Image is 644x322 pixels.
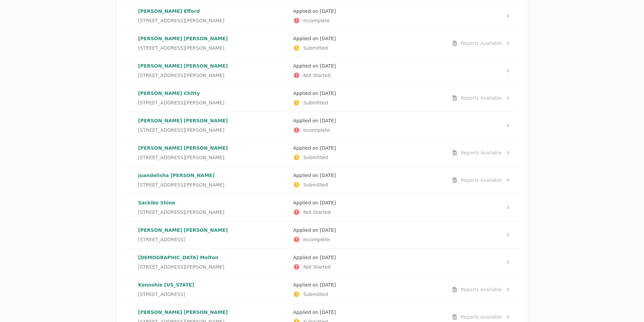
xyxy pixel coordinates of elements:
p: Applied on [293,172,443,179]
time: [DATE] [320,309,336,315]
p: Applied on [293,8,443,15]
p: Applied on [293,199,443,206]
span: [STREET_ADDRESS] [138,291,185,298]
span: [STREET_ADDRESS][PERSON_NAME] [138,209,224,216]
p: Submitted [293,181,443,188]
time: [DATE] [320,145,336,151]
div: Reports Available [461,149,502,156]
a: [PERSON_NAME] [PERSON_NAME][STREET_ADDRESS][PERSON_NAME]Applied on [DATE]Not Started [125,57,520,84]
div: Reports Available [461,286,502,293]
p: Applied on [293,309,443,316]
p: Applied on [293,145,443,151]
a: [PERSON_NAME] Chitty[STREET_ADDRESS][PERSON_NAME]Applied on [DATE]SubmittedReports Available [125,84,520,112]
p: Submitted [293,154,443,161]
time: [DATE] [320,8,336,14]
time: [DATE] [320,255,336,260]
span: [STREET_ADDRESS][PERSON_NAME] [138,154,224,161]
time: [DATE] [320,91,336,96]
p: juandelisha [PERSON_NAME] [138,172,288,179]
p: Submitted [293,291,443,298]
time: [DATE] [320,200,336,205]
span: [STREET_ADDRESS][PERSON_NAME] [138,181,224,188]
p: [PERSON_NAME] [PERSON_NAME] [138,117,288,124]
p: Sackiko Shine [138,199,288,206]
span: [STREET_ADDRESS] [138,236,185,243]
a: Kenoshie [US_STATE][STREET_ADDRESS]Applied on [DATE]SubmittedReports Available [125,276,520,303]
p: [PERSON_NAME] Efford [138,8,288,15]
span: [STREET_ADDRESS][PERSON_NAME] [138,264,224,270]
a: [PERSON_NAME] [PERSON_NAME][STREET_ADDRESS][PERSON_NAME]Applied on [DATE]SubmittedReports Available [125,30,520,57]
p: Applied on [293,63,443,69]
time: [DATE] [320,118,336,123]
time: [DATE] [320,282,336,288]
p: Not Started [293,264,443,270]
p: Incomplete [293,236,443,243]
p: Applied on [293,117,443,124]
span: [STREET_ADDRESS][PERSON_NAME] [138,72,224,79]
div: Reports Available [461,177,502,183]
div: Reports Available [461,314,502,320]
p: [PERSON_NAME] [PERSON_NAME] [138,309,288,316]
a: [PERSON_NAME] [PERSON_NAME][STREET_ADDRESS][PERSON_NAME]Applied on [DATE]Incomplete [125,112,520,139]
a: juandelisha [PERSON_NAME][STREET_ADDRESS][PERSON_NAME]Applied on [DATE]SubmittedReports Available [125,167,520,194]
div: Reports Available [461,40,502,47]
p: Not Started [293,72,443,79]
a: [PERSON_NAME] [PERSON_NAME][STREET_ADDRESS][PERSON_NAME]Applied on [DATE]SubmittedReports Available [125,139,520,166]
a: Sackiko Shine[STREET_ADDRESS][PERSON_NAME]Applied on [DATE]Not Started [125,194,520,221]
p: Applied on [293,281,443,288]
p: Submitted [293,45,443,51]
p: [PERSON_NAME] Chitty [138,90,288,97]
p: Applied on [293,90,443,97]
a: [DEMOGRAPHIC_DATA] Molton[STREET_ADDRESS][PERSON_NAME]Applied on [DATE]Not Started [125,249,520,276]
div: Reports Available [461,95,502,101]
p: Applied on [293,227,443,233]
p: Applied on [293,254,443,261]
p: [DEMOGRAPHIC_DATA] Molton [138,254,288,261]
p: [PERSON_NAME] [PERSON_NAME] [138,227,288,233]
p: Submitted [293,99,443,106]
a: [PERSON_NAME] [PERSON_NAME][STREET_ADDRESS]Applied on [DATE]Incomplete [125,221,520,248]
time: [DATE] [320,227,336,233]
span: [STREET_ADDRESS][PERSON_NAME] [138,17,224,24]
time: [DATE] [320,173,336,178]
p: Incomplete [293,127,443,133]
span: [STREET_ADDRESS][PERSON_NAME] [138,99,224,106]
span: [STREET_ADDRESS][PERSON_NAME] [138,127,224,133]
p: [PERSON_NAME] [PERSON_NAME] [138,63,288,69]
p: [PERSON_NAME] [PERSON_NAME] [138,35,288,42]
p: Incomplete [293,17,443,24]
a: [PERSON_NAME] Efford[STREET_ADDRESS][PERSON_NAME]Applied on [DATE]Incomplete [125,2,520,29]
p: Not Started [293,209,443,216]
time: [DATE] [320,36,336,41]
time: [DATE] [320,63,336,69]
p: Applied on [293,35,443,42]
span: [STREET_ADDRESS][PERSON_NAME] [138,45,224,51]
p: [PERSON_NAME] [PERSON_NAME] [138,145,288,151]
p: Kenoshie [US_STATE] [138,281,288,288]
